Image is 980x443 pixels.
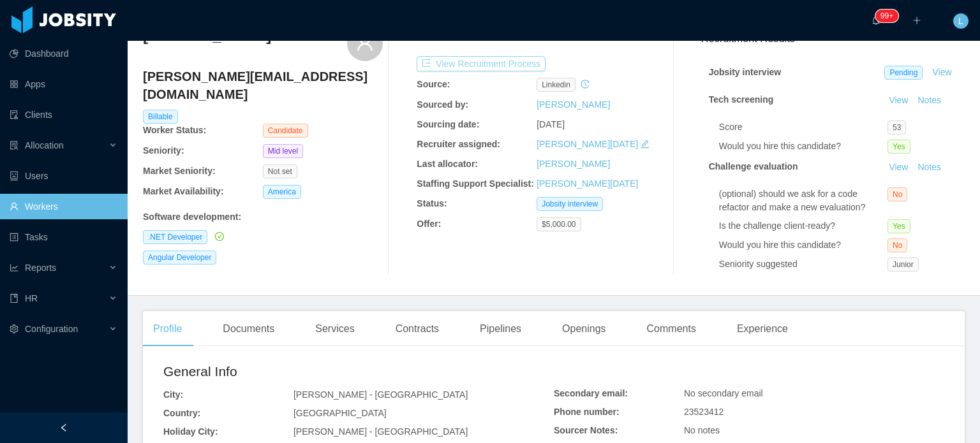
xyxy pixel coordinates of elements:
span: 53 [887,120,906,134]
span: No [887,238,907,252]
b: Recruiter assigned: [417,139,500,149]
div: (optional) should we ask for a code refactor and make a new evaluation? [719,187,887,214]
i: icon: plus [912,16,921,25]
b: Sourcing date: [417,119,479,129]
b: Holiday City: [163,426,218,437]
b: Source: [417,79,450,89]
span: Mid level [263,144,303,158]
i: icon: bell [872,16,880,25]
span: Not set [263,164,297,178]
i: icon: solution [10,141,19,150]
strong: Challenge evaluation [709,161,798,171]
h4: [PERSON_NAME][EMAIL_ADDRESS][DOMAIN_NAME] [143,68,383,103]
span: Reports [25,263,56,273]
span: .NET Developer [143,230,207,244]
b: Phone number: [554,407,620,417]
div: Profile [143,311,192,347]
b: Secondary email: [554,388,628,398]
b: Worker Status: [143,125,206,135]
i: icon: line-chart [10,263,19,272]
span: No notes [684,425,720,435]
span: Billable [143,110,178,124]
div: Score [719,120,887,134]
b: Market Seniority: [143,166,216,176]
b: Seniority: [143,145,184,156]
b: Sourcer Notes: [554,425,618,435]
span: Junior [887,258,919,272]
span: [GEOGRAPHIC_DATA] [293,408,387,418]
i: icon: user [356,34,374,52]
span: Jobsity interview [537,197,603,211]
i: icon: check-circle [215,232,224,241]
i: icon: book [10,294,19,303]
span: Angular Developer [143,251,216,265]
button: icon: exportView Recruitment Process [417,56,546,71]
b: Staffing Support Specialist: [417,178,534,189]
div: Would you hire this candidate? [719,238,887,252]
a: icon: profileTasks [10,224,117,250]
b: Status: [417,198,447,208]
span: HR [25,293,38,303]
div: Would you hire this candidate? [719,140,887,153]
span: linkedin [537,78,575,92]
div: Comments [637,311,706,347]
b: City: [163,389,183,400]
sup: 1936 [875,10,898,22]
span: Yes [887,219,910,233]
a: icon: pie-chartDashboard [10,41,117,66]
span: No [887,187,907,201]
a: icon: userWorkers [10,194,117,219]
b: Software development : [143,212,241,222]
span: Allocation [25,140,64,150]
span: Pending [884,66,923,80]
a: View [928,67,956,77]
strong: Tech screening [709,94,774,105]
a: icon: check-circle [212,231,224,242]
i: icon: history [581,80,590,89]
div: Pipelines [470,311,531,347]
b: Offer: [417,219,441,229]
div: Is the challenge client-ready? [719,219,887,233]
a: icon: exportView Recruitment Process [417,59,546,69]
a: View [884,95,912,105]
span: [DATE] [537,119,565,129]
span: Configuration [25,324,78,334]
button: Notes [912,160,946,175]
a: View [884,162,912,172]
b: Country: [163,408,200,418]
button: Notes [912,93,946,108]
a: [PERSON_NAME] [537,159,610,169]
span: America [263,185,301,199]
div: Documents [212,311,285,347]
div: Openings [552,311,616,347]
span: [PERSON_NAME] - [GEOGRAPHIC_DATA] [293,389,468,400]
span: No secondary email [684,388,763,398]
i: icon: setting [10,324,19,333]
a: icon: appstoreApps [10,71,117,97]
span: 23523412 [684,407,724,417]
span: $5,000.00 [537,217,581,231]
div: Services [305,311,364,347]
span: Yes [887,140,910,154]
div: Experience [727,311,798,347]
span: Candidate [263,124,308,138]
b: Sourced by: [417,99,468,110]
a: [PERSON_NAME][DATE] [537,139,638,149]
span: [PERSON_NAME] - [GEOGRAPHIC_DATA] [293,426,468,437]
strong: Jobsity interview [709,67,782,77]
a: [PERSON_NAME] [537,99,610,110]
i: icon: edit [641,140,650,149]
a: [PERSON_NAME][DATE] [537,178,638,189]
a: icon: auditClients [10,102,117,127]
h2: General Info [163,361,554,382]
a: icon: robotUsers [10,163,117,189]
div: Seniority suggested [719,258,887,271]
b: Last allocator: [417,159,478,169]
div: Contracts [385,311,449,347]
b: Market Availability: [143,186,224,196]
span: L [958,13,963,29]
